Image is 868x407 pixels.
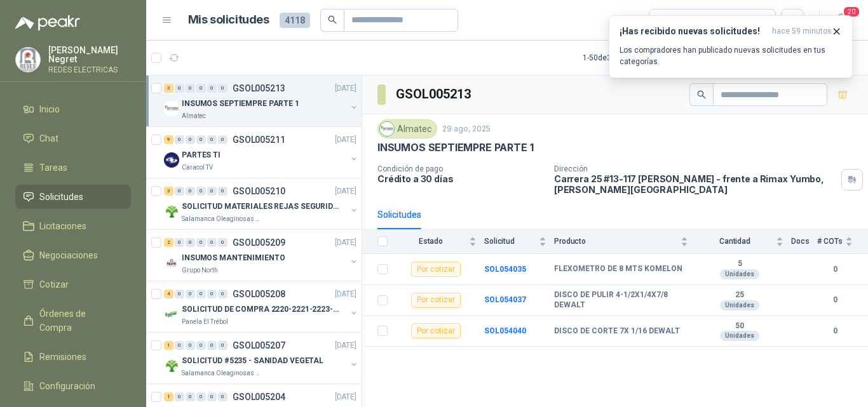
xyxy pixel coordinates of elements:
div: 0 [186,290,195,298]
div: 0 [175,290,184,298]
p: Grupo North [182,265,218,276]
div: 0 [175,135,184,144]
div: Solicitudes [377,208,421,222]
button: 20 [830,9,853,32]
th: Solicitud [484,229,554,254]
p: GSOL005213 [233,84,285,93]
p: INSUMOS SEPTIEMPRE PARTE 1 [182,98,299,110]
h3: ¡Has recibido nuevas solicitudes! [620,26,767,37]
div: 0 [186,238,195,247]
a: 1 0 0 0 0 0 GSOL005207[DATE] Company LogoSOLICITUD #5235 - SANIDAD VEGETALSalamanca Oleaginosas SAS [164,338,359,378]
div: 3 [164,84,173,93]
b: 25 [696,290,783,300]
a: SOL054035 [484,265,526,274]
div: 0 [218,238,227,247]
img: Company Logo [164,358,179,373]
div: 0 [218,135,227,144]
span: Solicitud [484,237,536,246]
p: PARTES TI [182,149,220,161]
span: hace 59 minutos [772,26,832,37]
div: 0 [175,187,184,196]
a: Configuración [15,374,131,398]
div: 0 [196,135,206,144]
b: 0 [817,294,853,306]
a: SOL054040 [484,326,526,335]
div: 0 [175,341,184,350]
span: Estado [395,237,466,246]
div: Unidades [720,269,759,279]
div: Por cotizar [411,262,461,277]
div: 0 [175,392,184,401]
b: 0 [817,264,853,276]
img: Company Logo [164,152,179,168]
span: Órdenes de Compra [39,307,119,335]
span: Cantidad [696,237,773,246]
p: [DATE] [335,83,356,95]
p: [DATE] [335,185,356,197]
div: 4 [164,290,173,298]
div: 0 [218,84,227,93]
p: 29 ago, 2025 [442,123,491,135]
div: Por cotizar [411,323,461,338]
p: Caracol TV [182,163,213,173]
h3: GSOL005213 [396,84,473,104]
div: 0 [218,290,227,298]
div: 0 [175,84,184,93]
img: Logo peakr [15,15,80,30]
div: 0 [175,238,184,247]
p: [DATE] [335,288,356,300]
div: 0 [218,341,227,350]
span: 4118 [280,13,310,28]
a: Tareas [15,156,131,180]
div: 1 [164,392,173,401]
span: Producto [554,237,678,246]
p: GSOL005207 [233,341,285,350]
th: Producto [554,229,696,254]
span: search [697,90,706,99]
th: Estado [395,229,484,254]
p: Los compradores han publicado nuevas solicitudes en tus categorías. [620,44,842,67]
div: 0 [218,392,227,401]
div: 0 [196,392,206,401]
img: Company Logo [164,101,179,116]
p: GSOL005210 [233,187,285,196]
b: DISCO DE PULIR 4-1/2X1/4X7/8 DEWALT [554,290,688,310]
p: SOLICITUD MATERIALES REJAS SEGURIDAD - OFICINA [182,201,340,213]
div: Por cotizar [411,293,461,308]
div: Almatec [377,119,437,138]
th: # COTs [817,229,868,254]
span: 20 [843,6,860,18]
div: 0 [186,341,195,350]
a: Inicio [15,97,131,121]
p: Condición de pago [377,164,544,173]
b: SOL054037 [484,295,526,304]
a: Cotizar [15,272,131,297]
span: Tareas [39,161,67,175]
p: Almatec [182,111,206,121]
div: 0 [196,290,206,298]
span: Cotizar [39,277,69,291]
th: Docs [791,229,817,254]
p: INSUMOS MANTENIMIENTO [182,252,285,264]
div: 0 [207,135,217,144]
b: 0 [817,325,853,337]
p: GSOL005211 [233,135,285,144]
div: 0 [186,392,195,401]
div: 0 [186,135,195,144]
p: GSOL005209 [233,238,285,247]
button: ¡Has recibido nuevas solicitudes!hace 59 minutos Los compradores han publicado nuevas solicitudes... [609,15,853,78]
div: Todas [657,13,684,27]
div: Unidades [720,300,759,310]
div: 0 [196,187,206,196]
div: Unidades [720,331,759,341]
p: GSOL005208 [233,290,285,298]
b: 5 [696,259,783,269]
div: 0 [207,392,217,401]
p: [DATE] [335,391,356,403]
a: Remisiones [15,345,131,369]
a: Solicitudes [15,185,131,209]
h1: Mis solicitudes [188,11,269,29]
a: Órdenes de Compra [15,302,131,340]
div: 0 [207,290,217,298]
